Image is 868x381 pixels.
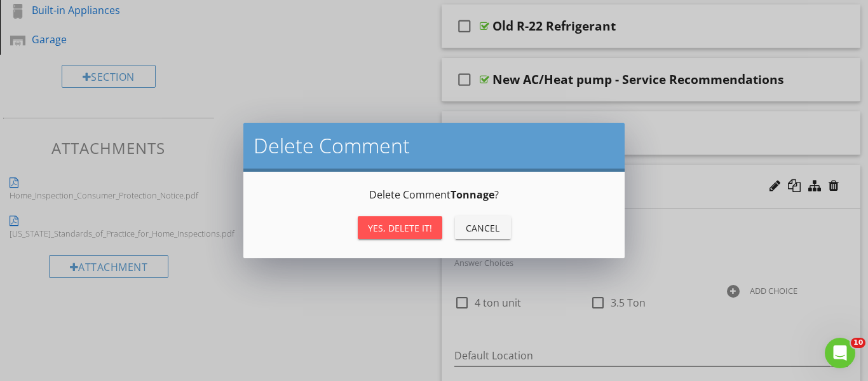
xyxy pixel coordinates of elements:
button: Yes, Delete it! [358,216,442,239]
p: Delete Comment ? [259,187,609,202]
div: Yes, Delete it! [368,221,432,235]
strong: Tonnage [451,188,494,202]
button: Cancel [455,216,511,239]
div: Cancel [465,221,501,235]
iframe: Intercom live chat [825,338,855,368]
h2: Delete Comment [254,133,614,158]
span: 10 [851,338,865,348]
